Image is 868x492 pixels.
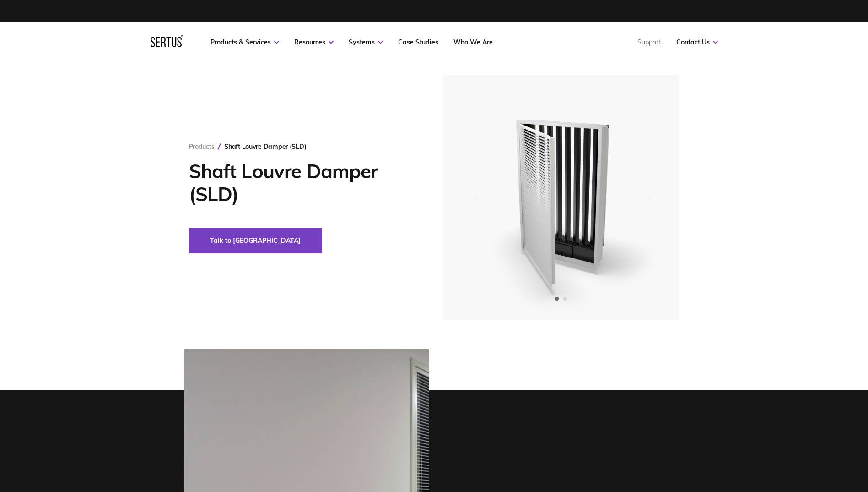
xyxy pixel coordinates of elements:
a: Who We Are [453,38,493,46]
button: Talk to [GEOGRAPHIC_DATA] [189,228,322,253]
a: Support [637,38,661,46]
a: Contact Us [676,38,718,46]
span: Go to slide 2 [563,297,567,301]
a: Products & Services [210,38,279,46]
div: Next slide [636,187,658,209]
h1: Shaft Louvre Damper (SLD) [189,160,415,206]
a: Products [189,142,215,151]
a: Case Studies [398,38,438,46]
div: Previous slide [464,187,486,209]
a: Resources [294,38,334,46]
a: Systems [349,38,383,46]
